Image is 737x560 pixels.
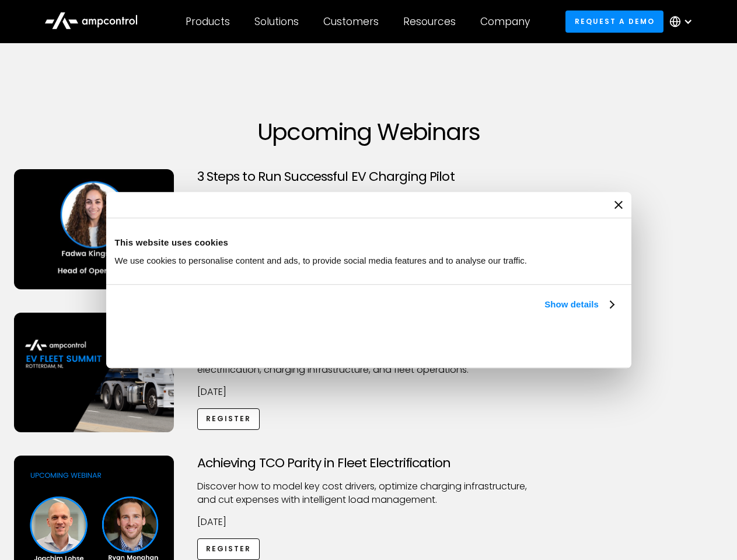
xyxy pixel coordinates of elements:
[197,480,540,506] p: Discover how to model key cost drivers, optimize charging infrastructure, and cut expenses with i...
[197,456,540,471] h3: Achieving TCO Parity in Fleet Electrification
[480,15,530,28] div: Company
[323,15,379,28] div: Customers
[254,15,299,28] div: Solutions
[403,15,456,28] div: Resources
[186,15,230,28] div: Products
[197,169,540,184] h3: 3 Steps to Run Successful EV Charging Pilot
[197,408,260,430] a: Register
[450,325,618,359] button: Okay
[197,538,260,560] a: Register
[115,236,623,250] div: This website uses cookies
[544,297,613,311] a: Show details
[115,256,528,265] span: We use cookies to personalise content and ads, to provide social media features and to analyse ou...
[565,10,663,32] a: Request a demo
[197,386,540,398] p: [DATE]
[14,118,724,146] h1: Upcoming Webinars
[614,201,623,209] button: Close banner
[197,516,540,528] p: [DATE]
